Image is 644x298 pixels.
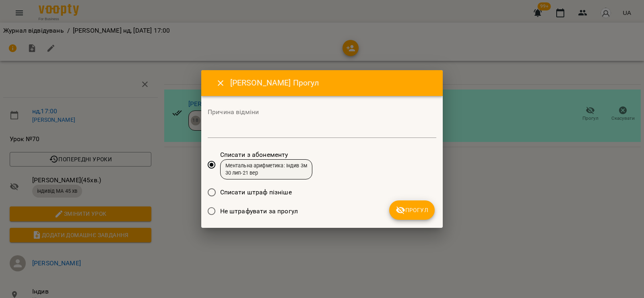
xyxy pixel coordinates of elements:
[220,206,298,216] span: Не штрафувати за прогул
[389,200,435,220] button: Прогул
[230,77,433,89] h6: [PERSON_NAME] Прогул
[396,205,428,215] span: Прогул
[220,150,312,160] span: Списати з абонементу
[225,162,307,177] div: Ментальна арифметика: Індив 3м 30 лип - 21 вер
[211,73,230,93] button: Close
[220,188,292,197] span: Списати штраф пізніше
[208,109,436,115] label: Причина відміни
